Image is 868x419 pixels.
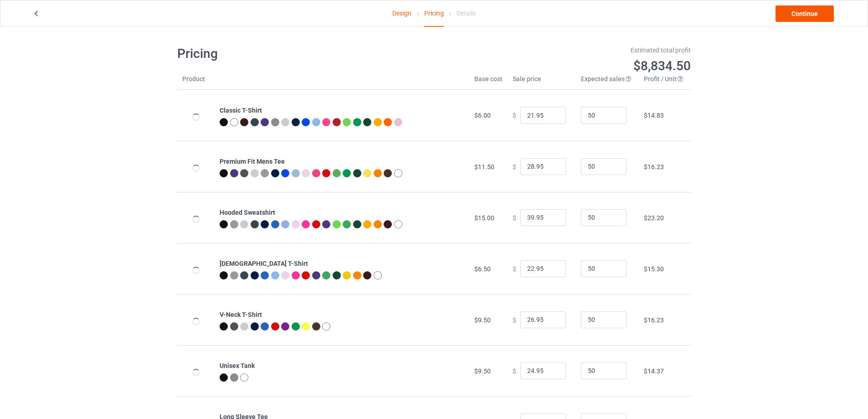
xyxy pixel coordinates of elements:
span: $11.50 [474,163,494,171]
th: Expected sales [576,74,639,90]
span: $9.50 [474,367,491,375]
span: $ [513,214,516,221]
span: $16.23 [644,316,664,324]
th: Sale price [508,74,576,90]
span: $23.20 [644,214,664,222]
b: Premium Fit Mens Tee [220,158,285,165]
span: $ [513,367,516,374]
b: V-Neck T-Shirt [220,311,262,318]
div: Pricing [424,0,444,27]
th: Base cost [469,74,508,90]
a: Continue [776,5,834,22]
h1: Pricing [177,46,428,62]
span: $6.50 [474,265,491,273]
th: Product [177,74,215,90]
a: Design [392,0,411,26]
b: Classic T-Shirt [220,107,262,114]
th: Profit / Unit [639,74,691,90]
span: $14.37 [644,367,664,375]
span: $15.00 [474,214,494,222]
span: $ [513,265,516,272]
img: heather_texture.png [261,169,269,177]
img: heather_texture.png [271,118,279,126]
div: Estimated total profit [441,46,691,55]
span: $8,834.50 [633,58,691,73]
div: Details [457,0,476,26]
span: $16.23 [644,163,664,171]
b: [DEMOGRAPHIC_DATA] T-Shirt [220,260,308,267]
b: Unisex Tank [220,362,255,369]
span: $ [513,316,516,323]
img: heather_texture.png [230,373,238,382]
span: $ [513,112,516,119]
span: $9.50 [474,316,491,324]
span: $14.83 [644,112,664,119]
span: $ [513,163,516,170]
span: $6.00 [474,112,491,119]
b: Hooded Sweatshirt [220,209,275,216]
span: $15.30 [644,265,664,273]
